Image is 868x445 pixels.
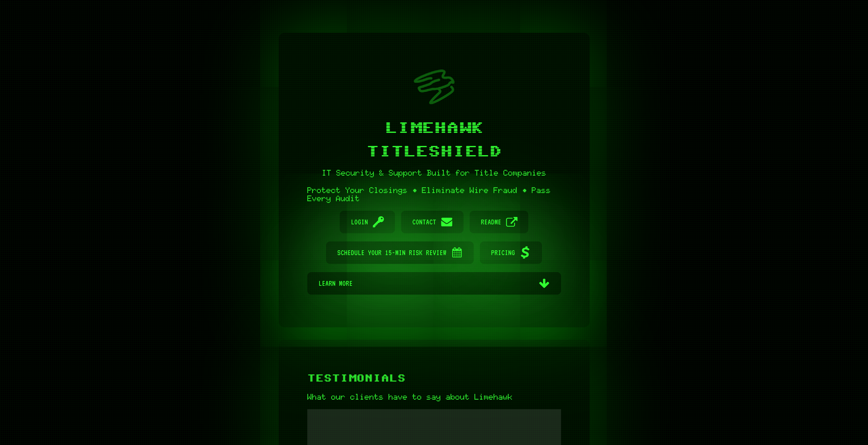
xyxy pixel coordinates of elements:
[326,241,474,264] a: Schedule Your 15-Min Risk Review
[307,186,561,203] h1: Protect Your Closings • Eliminate Wire Fraud • Pass Every Audit
[307,144,561,160] p: TitleShield
[307,393,561,401] p: What our clients have to say about Limehawk
[307,168,561,178] h1: IT Security & Support Built for Title Companies
[340,211,395,233] a: Login
[337,241,446,264] span: Schedule Your 15-Min Risk Review
[481,211,501,233] span: README
[470,211,529,233] a: README
[401,211,464,233] a: Contact
[351,211,368,233] span: Login
[319,272,534,295] span: Learn more
[307,272,561,295] a: Learn more
[491,241,515,264] span: Pricing
[307,121,561,136] h1: Limehawk
[307,372,561,385] p: Testimonials
[480,241,542,264] a: Pricing
[412,211,436,233] span: Contact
